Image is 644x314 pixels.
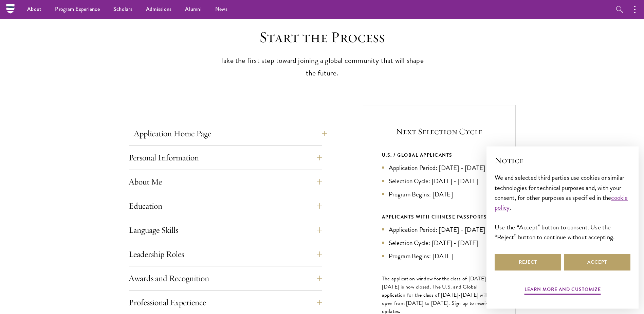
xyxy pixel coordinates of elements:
button: Education [129,198,322,214]
div: We and selected third parties use cookies or similar technologies for technical purposes and, wit... [495,173,630,242]
li: Program Begins: [DATE] [382,251,497,261]
a: cookie policy [495,193,628,212]
div: U.S. / GLOBAL APPLICANTS [382,151,497,159]
li: Selection Cycle: [DATE] - [DATE] [382,176,497,186]
button: Professional Experience [129,294,322,311]
h2: Notice [495,155,630,166]
li: Application Period: [DATE] - [DATE] [382,225,497,234]
button: Personal Information [129,150,322,166]
li: Program Begins: [DATE] [382,189,497,199]
button: Reject [495,254,561,271]
h2: Start the Process [217,28,427,47]
div: APPLICANTS WITH CHINESE PASSPORTS [382,213,497,221]
button: Learn more and customize [525,285,601,296]
button: Accept [564,254,630,271]
button: About Me [129,174,322,190]
p: Take the first step toward joining a global community that will shape the future. [217,54,427,80]
button: Language Skills [129,222,322,238]
button: Awards and Recognition [129,270,322,286]
button: Application Home Page [134,125,327,142]
button: Leadership Roles [129,246,322,262]
li: Application Period: [DATE] - [DATE] [382,163,497,173]
li: Selection Cycle: [DATE] - [DATE] [382,238,497,248]
h5: Next Selection Cycle [382,126,497,137]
